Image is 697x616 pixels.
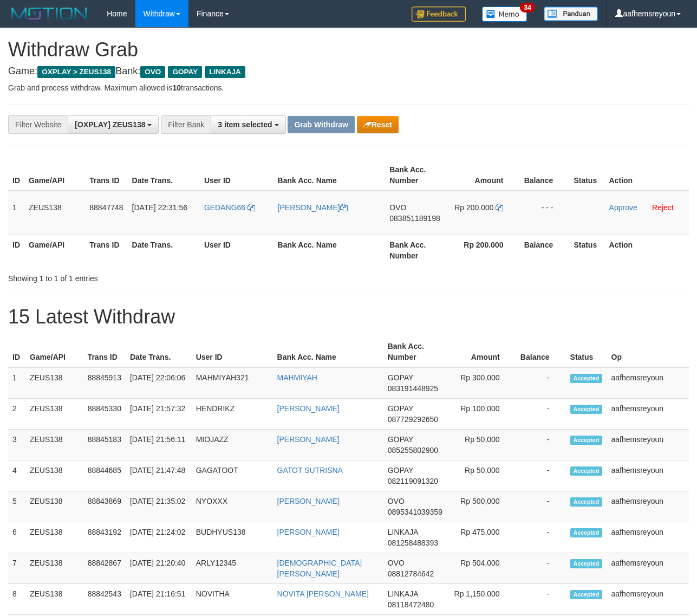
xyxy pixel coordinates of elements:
a: [PERSON_NAME] [277,404,340,413]
button: Reset [357,116,399,133]
span: Copy 08118472480 to clipboard [388,600,434,609]
span: Copy 0895341039359 to clipboard [388,508,442,516]
span: LINKAJA [388,589,418,598]
td: NYOXXX [192,491,273,522]
td: aafhemsreyoun [607,461,689,491]
span: 88847748 [89,203,123,212]
td: 88845183 [83,430,126,461]
span: [DATE] 22:31:56 [132,203,187,212]
td: - [516,399,566,430]
td: - [516,491,566,522]
td: 4 [8,461,25,491]
td: - [516,584,566,615]
span: GEDANG66 [204,203,245,212]
span: [OXPLAY] ZEUS138 [75,120,145,129]
td: ZEUS138 [25,522,83,553]
img: Button%20Memo.svg [482,7,527,22]
span: Accepted [570,497,603,507]
a: [DEMOGRAPHIC_DATA][PERSON_NAME] [277,559,362,578]
td: GAGATOOT [192,461,273,491]
td: - - - [519,191,569,235]
td: 8 [8,584,25,615]
td: Rp 504,000 [447,553,516,584]
td: 1 [8,367,25,399]
th: ID [8,160,24,191]
span: OVO [140,66,165,78]
td: 7 [8,553,25,584]
span: LINKAJA [205,66,245,78]
span: Copy 083851189198 to clipboard [389,214,440,223]
span: Accepted [570,374,603,383]
div: Filter Website [8,115,68,134]
td: - [516,367,566,399]
td: aafhemsreyoun [607,584,689,615]
img: Feedback.jpg [412,7,466,22]
span: Copy 08812784642 to clipboard [388,569,434,578]
td: ZEUS138 [25,461,83,491]
a: [PERSON_NAME] [277,528,340,536]
td: [DATE] 21:20:40 [126,553,192,584]
td: 88842867 [83,553,126,584]
td: MAHMIYAH321 [192,367,273,399]
td: 88844685 [83,461,126,491]
td: 3 [8,430,25,461]
th: Amount [448,160,520,191]
a: Approve [609,203,637,212]
th: Amount [447,336,516,367]
td: Rp 1,150,000 [447,584,516,615]
span: OVO [389,203,406,212]
td: ZEUS138 [25,584,83,615]
th: Bank Acc. Number [383,336,447,367]
th: Game/API [24,235,85,265]
span: Accepted [570,559,603,568]
td: Rp 50,000 [447,430,516,461]
p: Grab and process withdraw. Maximum allowed is transactions. [8,82,689,93]
td: ZEUS138 [25,430,83,461]
th: Status [569,235,604,265]
img: panduan.png [544,7,598,21]
td: aafhemsreyoun [607,491,689,522]
span: GOPAY [388,404,413,413]
td: [DATE] 22:06:06 [126,367,192,399]
th: Balance [519,160,569,191]
a: [PERSON_NAME] [278,203,348,212]
span: OVO [388,497,405,505]
span: Copy 085255802900 to clipboard [388,446,438,455]
td: 5 [8,491,25,522]
th: User ID [192,336,273,367]
h1: Withdraw Grab [8,39,689,61]
td: Rp 50,000 [447,461,516,491]
th: Trans ID [85,160,127,191]
a: GEDANG66 [204,203,255,212]
td: ZEUS138 [25,491,83,522]
td: aafhemsreyoun [607,367,689,399]
td: 1 [8,191,24,235]
th: Trans ID [85,235,127,265]
span: Accepted [570,590,603,599]
td: [DATE] 21:16:51 [126,584,192,615]
td: ZEUS138 [24,191,85,235]
span: GOPAY [168,66,202,78]
span: OXPLAY > ZEUS138 [37,66,115,78]
a: MAHMIYAH [277,373,317,382]
td: BUDHYUS138 [192,522,273,553]
td: Rp 475,000 [447,522,516,553]
td: aafhemsreyoun [607,430,689,461]
th: Date Trans. [126,336,192,367]
th: Balance [519,235,569,265]
span: Copy 082119091320 to clipboard [388,477,438,485]
span: Copy 087729292650 to clipboard [388,415,438,424]
td: - [516,522,566,553]
div: Filter Bank [161,115,211,134]
span: Rp 200.000 [454,203,493,212]
th: Date Trans. [128,235,200,265]
th: Bank Acc. Name [273,235,386,265]
span: GOPAY [388,466,413,475]
th: Date Trans. [128,160,200,191]
td: aafhemsreyoun [607,522,689,553]
th: Balance [516,336,566,367]
td: - [516,553,566,584]
td: 6 [8,522,25,553]
a: GATOT SUTRISNA [277,466,343,475]
h1: 15 Latest Withdraw [8,306,689,328]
